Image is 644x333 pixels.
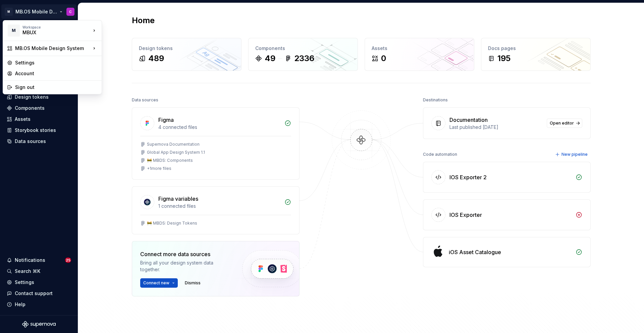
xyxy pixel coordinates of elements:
[15,45,91,52] div: MB.OS Mobile Design System
[8,25,20,37] div: M
[22,29,79,36] div: MBUX
[15,70,98,77] div: Account
[15,59,98,66] div: Settings
[15,84,98,91] div: Sign out
[22,25,91,29] div: Workspace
